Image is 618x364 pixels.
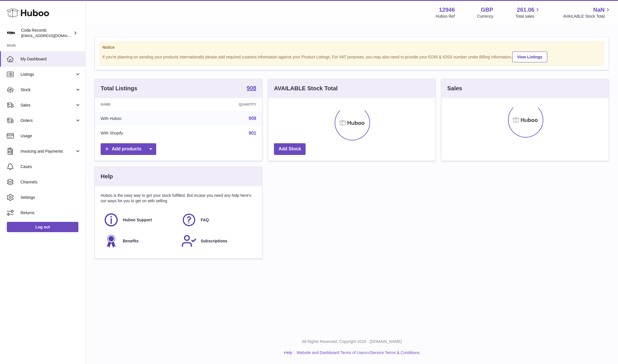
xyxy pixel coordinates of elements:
strong: Notice [102,45,601,50]
span: Benefits [123,238,139,244]
div: If you're planning on sending your products internationally please add required customs informati... [102,51,601,62]
h3: Sales [447,85,462,92]
span: Subscriptions [201,238,227,244]
span: 261.06 [517,6,534,14]
a: FAQ [181,212,253,228]
strong: 12946 [439,6,455,14]
h3: AVAILABLE Stock Total [274,85,338,92]
p: All Rights Reserved. Copyright 2025 - [DOMAIN_NAME] [90,339,613,344]
span: Cases [21,164,81,169]
span: [EMAIL_ADDRESS][DOMAIN_NAME] [21,33,84,38]
a: Service Terms & Conditions [371,350,420,355]
strong: 908 [247,85,256,91]
span: Orders [21,118,75,123]
span: Invoicing and Payments [21,149,75,154]
span: Channels [21,179,81,185]
li: and [294,350,419,355]
div: Currency [477,14,493,19]
a: 908 [247,85,256,92]
span: Settings [21,195,81,200]
img: haz@pcatmedia.com [7,29,15,37]
span: Usage [21,133,81,139]
td: With Huboo [95,111,185,126]
a: Subscriptions [181,233,253,249]
span: NaN [593,6,605,14]
span: Listings [21,72,75,77]
th: Quantity [185,98,262,111]
a: 261.06 Total sales [515,6,541,19]
a: Benefits [103,233,176,249]
span: Stock [21,87,75,93]
a: Add products [101,143,156,155]
p: Huboo is the easy way to get your stock fulfilled. But incase you need any help here's our ways f... [101,193,256,204]
th: Name [95,98,185,111]
a: 908 [249,116,256,121]
span: Huboo Support [123,217,152,223]
a: 901 [249,131,256,136]
span: Returns [21,210,81,216]
td: With Shopify [95,126,185,141]
a: Add Stock [274,143,306,155]
div: Coda Records [21,28,72,38]
a: Website and Dashboard Terms of Use [296,350,364,355]
a: NaN AVAILABLE Stock Total [563,6,611,19]
a: Huboo Support [103,212,176,228]
a: View Listings [512,52,547,62]
h3: Help [101,173,113,180]
div: Huboo Ref [436,14,455,19]
span: Total sales [515,14,541,19]
h3: Total Listings [101,85,137,92]
a: Help [284,350,292,355]
a: Log out [7,222,78,232]
strong: GBP [481,6,493,14]
span: Sales [21,103,75,108]
span: My Dashboard [21,56,81,62]
span: FAQ [201,217,209,223]
span: AVAILABLE Stock Total [563,14,611,19]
